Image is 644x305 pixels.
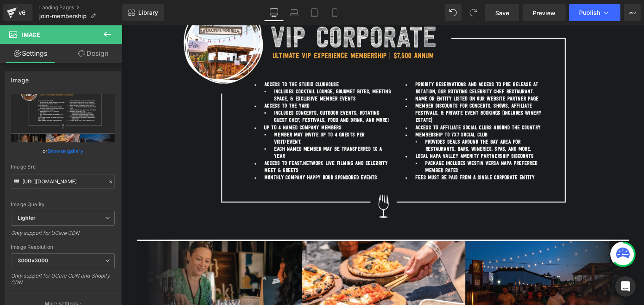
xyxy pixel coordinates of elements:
[465,4,482,21] button: Redo
[48,144,83,158] a: Browse gallery
[325,4,345,21] a: Mobile
[18,257,48,264] b: 3000x3000
[304,4,325,21] a: Tablet
[569,4,620,21] button: Publish
[579,9,600,16] span: Publish
[11,244,115,250] div: Image Resolution
[445,4,462,21] button: Undo
[284,4,304,21] a: Laptop
[39,4,122,11] a: Landing Pages
[11,272,115,291] div: Only support for UCare CDN and Shopify CDN
[63,44,124,63] a: Design
[523,4,566,21] a: Preview
[22,31,40,38] span: Image
[39,13,87,19] span: join-membership
[533,8,555,17] span: Preview
[11,147,115,155] div: or
[264,4,284,21] a: Desktop
[3,4,32,21] a: v6
[18,215,35,221] b: Lighter
[624,4,641,21] button: More
[615,276,636,297] div: Open Intercom Messenger
[122,4,164,21] a: New Library
[17,7,27,18] div: v6
[11,202,115,207] div: Image Quality
[11,174,115,189] input: Link
[11,72,29,84] div: Image
[11,230,115,242] div: Only support for UCare CDN
[138,9,158,16] span: Library
[495,8,509,17] span: Save
[11,164,115,170] div: Image Src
